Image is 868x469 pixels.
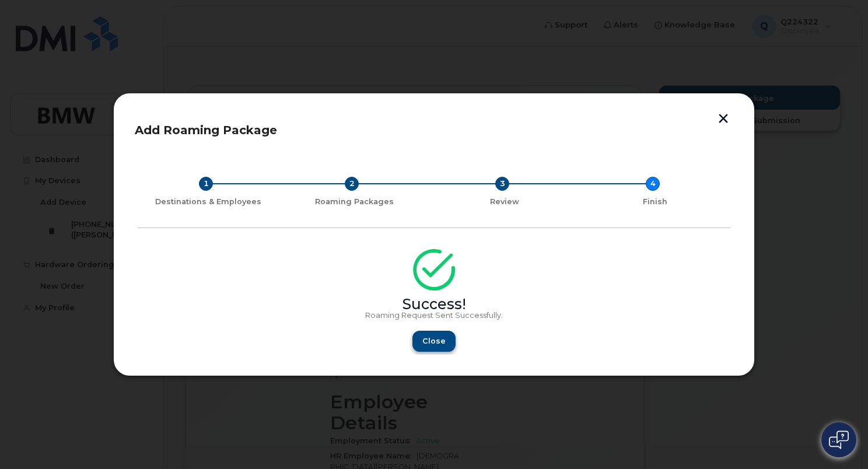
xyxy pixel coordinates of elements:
div: Review [434,197,575,206]
div: Success! [138,300,730,309]
span: Close [422,335,446,346]
p: Roaming Request Sent Successfully. [138,311,730,320]
div: 3 [495,177,509,191]
div: 1 [199,177,213,191]
div: Roaming Packages [283,197,425,206]
div: Destinations & Employees [142,197,274,206]
button: Close [412,331,456,352]
span: Add Roaming Package [135,123,277,137]
img: Open chat [829,430,849,449]
div: 2 [345,177,359,191]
